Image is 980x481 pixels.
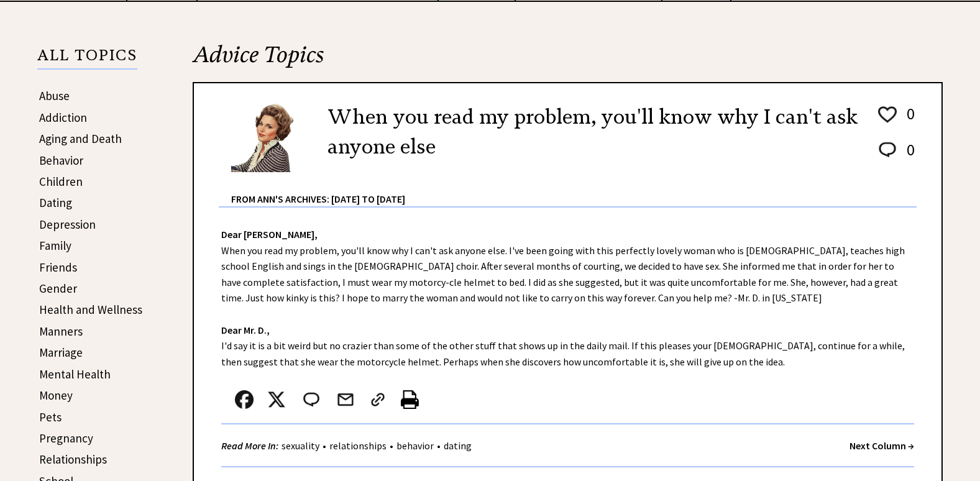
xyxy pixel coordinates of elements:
a: Relationships [39,452,107,467]
a: sexuality [278,439,323,452]
a: Mental Health [39,367,111,382]
img: link_02.png [369,390,387,409]
a: Family [39,238,71,253]
a: Money [39,388,73,403]
td: 0 [900,139,915,172]
h2: Advice Topics [193,40,943,82]
a: behavior [393,439,437,452]
a: relationships [326,439,390,452]
strong: Read More In: [221,439,278,452]
img: facebook.png [235,390,254,409]
h2: When you read my problem, you'll know why I can't ask anyone else [327,102,858,162]
a: Next Column → [849,439,914,452]
td: 0 [900,103,915,138]
a: Abuse [39,88,70,103]
a: Depression [39,217,96,232]
strong: Dear [PERSON_NAME], [221,228,318,240]
a: Addiction [39,110,87,125]
a: Aging and Death [39,131,122,146]
a: dating [441,439,475,452]
p: ALL TOPICS [37,48,137,70]
div: • • • [221,438,475,454]
a: Pets [39,410,62,424]
img: message_round%202.png [876,140,899,160]
a: Dating [39,195,72,210]
a: Manners [39,324,83,339]
a: Pregnancy [39,431,93,446]
a: Children [39,174,83,189]
a: Marriage [39,345,83,360]
a: Friends [39,260,77,275]
img: heart_outline%201.png [876,104,899,126]
div: When you read my problem, you'll know why I can't ask anyone else. I've been going with this perf... [194,208,941,480]
strong: Dear Mr. D., [221,324,270,336]
img: printer%20icon.png [401,390,419,409]
a: Health and Wellness [39,302,142,317]
a: Gender [39,281,77,296]
img: Ann6%20v2%20small.png [231,102,309,172]
a: Behavior [39,153,83,168]
img: mail.png [336,390,355,409]
img: message_round%202.png [301,390,322,409]
div: From Ann's Archives: [DATE] to [DATE] [231,173,917,206]
img: x_small.png [267,390,286,409]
